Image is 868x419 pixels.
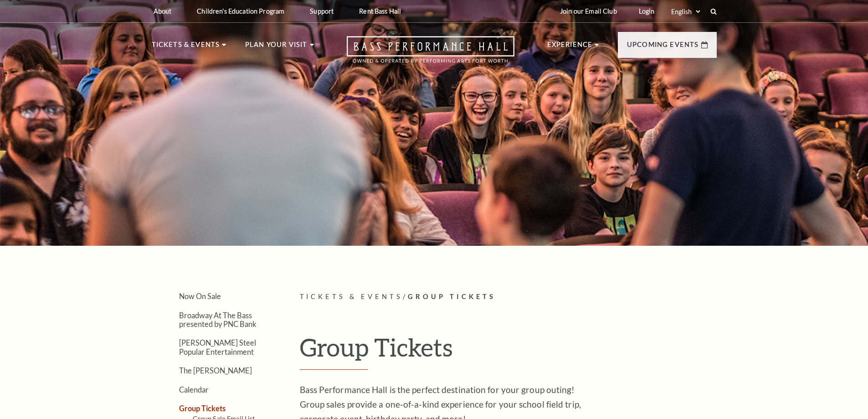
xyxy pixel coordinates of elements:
p: Children's Education Program [197,7,284,15]
p: Rent Bass Hall [359,7,401,15]
span: Group Tickets [408,293,496,300]
a: The [PERSON_NAME] [179,366,252,375]
a: Broadway At The Bass presented by PNC Bank [179,311,257,328]
p: / [300,291,717,303]
select: Select: [669,7,702,16]
p: Plan Your Visit [245,39,308,56]
p: Experience [547,39,593,56]
h1: Group Tickets [300,332,717,370]
span: Tickets & Events [300,293,403,300]
p: Upcoming Events [627,39,699,56]
a: Now On Sale [179,292,221,300]
a: Calendar [179,385,209,394]
a: [PERSON_NAME] Steel Popular Entertainment [179,338,256,356]
p: Support [310,7,334,15]
p: Tickets & Events [152,39,220,56]
p: About [154,7,172,15]
a: Group Tickets [179,404,226,413]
